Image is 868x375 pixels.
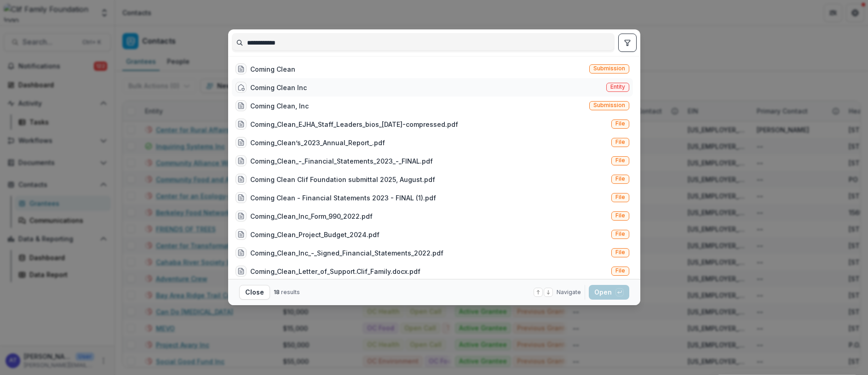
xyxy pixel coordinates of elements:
[615,231,625,237] span: File
[250,101,309,111] div: Coming Clean, Inc
[239,285,270,300] button: Close
[250,230,379,239] div: Coming_Clean_Project_Budget_2024.pdf
[557,288,581,296] span: Navigate
[615,176,625,182] span: File
[250,138,385,148] div: Coming_Clean’s_2023_Annual_Report_.pdf
[250,83,307,92] div: Coming Clean Inc
[615,267,625,274] span: File
[274,289,280,295] span: 18
[250,193,436,203] div: Coming Clean - Financial Statements 2023 - FINAL (1).pdf
[281,289,300,295] span: results
[615,139,625,145] span: File
[610,84,625,90] span: Entity
[615,157,625,164] span: File
[250,119,458,129] div: Coming_Clean_EJHA_Staff_Leaders_bios_[DATE]-compressed.pdf
[250,211,373,221] div: Coming_Clean_Inc_Form_990_2022.pdf
[615,249,625,256] span: File
[593,65,625,72] span: Submission
[615,212,625,219] span: File
[250,64,295,74] div: Coming Clean
[589,285,629,300] button: Open
[618,34,637,52] button: toggle filters
[250,267,420,276] div: Coming_Clean_Letter_of_Support.Clif_Family.docx.pdf
[593,102,625,108] span: Submission
[250,175,435,184] div: Coming Clean Clif Foundation submittal 2025, August.pdf
[615,120,625,127] span: File
[250,248,443,258] div: Coming_Clean_Inc_-_Signed_Financial_Statements_2022.pdf
[250,156,433,166] div: Coming_Clean_-_Financial_Statements_2023_-_FINAL.pdf
[615,194,625,200] span: File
